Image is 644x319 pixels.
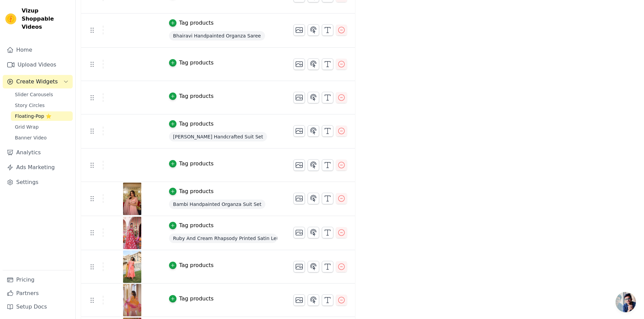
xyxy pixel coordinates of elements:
[123,250,142,283] img: vizup-images-9062.png
[15,113,51,119] span: Floating-Pop ⭐
[123,14,142,47] img: vizup-images-8fca.png
[11,90,73,99] a: Slider Carousels
[11,122,73,132] a: Grid Wrap
[15,102,45,109] span: Story Circles
[123,284,142,316] img: vizup-images-6a9b.png
[11,111,73,121] a: Floating-Pop ⭐
[123,81,142,114] img: vizup-images-f94a.png
[179,221,214,230] div: Tag products
[179,59,214,67] div: Tag products
[169,120,214,128] button: Tag products
[16,78,58,86] span: Create Widgets
[169,295,214,303] button: Tag products
[3,58,73,72] a: Upload Videos
[22,7,70,31] span: Vizup Shoppable Videos
[169,19,214,27] button: Tag products
[179,261,214,269] div: Tag products
[169,221,214,230] button: Tag products
[123,149,142,181] img: vizup-images-bb50.png
[616,292,636,312] a: Open chat
[123,217,142,249] img: vizup-images-ba2d.png
[293,294,305,306] button: Change Thumbnail
[169,31,265,41] span: Bhairavi Handpainted Organza Saree
[169,234,277,243] span: Ruby And Cream Rhapsody Printed Satin Lehenga Set
[293,261,305,272] button: Change Thumbnail
[293,193,305,204] button: Change Thumbnail
[169,132,267,141] span: [PERSON_NAME] Handcrafted Suit Set
[293,125,305,137] button: Change Thumbnail
[11,101,73,110] a: Story Circles
[3,43,73,57] a: Home
[179,19,214,27] div: Tag products
[179,187,214,195] div: Tag products
[5,14,16,24] img: Vizup
[15,134,47,141] span: Banner Video
[293,24,305,36] button: Change Thumbnail
[3,287,73,300] a: Partners
[179,92,214,100] div: Tag products
[15,124,39,130] span: Grid Wrap
[15,91,53,98] span: Slider Carousels
[3,146,73,159] a: Analytics
[293,227,305,238] button: Change Thumbnail
[3,75,73,88] button: Create Widgets
[123,115,142,148] img: vizup-images-049c.png
[169,92,214,100] button: Tag products
[3,161,73,174] a: Ads Marketing
[179,120,214,128] div: Tag products
[293,159,305,171] button: Change Thumbnail
[123,183,142,215] img: vizup-images-6a31.png
[123,48,142,80] img: vizup-images-b506.png
[3,273,73,287] a: Pricing
[179,295,214,303] div: Tag products
[179,160,214,168] div: Tag products
[293,58,305,70] button: Change Thumbnail
[293,92,305,103] button: Change Thumbnail
[3,176,73,189] a: Settings
[169,59,214,67] button: Tag products
[169,187,214,195] button: Tag products
[169,261,214,269] button: Tag products
[3,300,73,314] a: Setup Docs
[169,200,265,209] span: Bambi Handpainted Organza Suit Set
[11,133,73,142] a: Banner Video
[169,160,214,168] button: Tag products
